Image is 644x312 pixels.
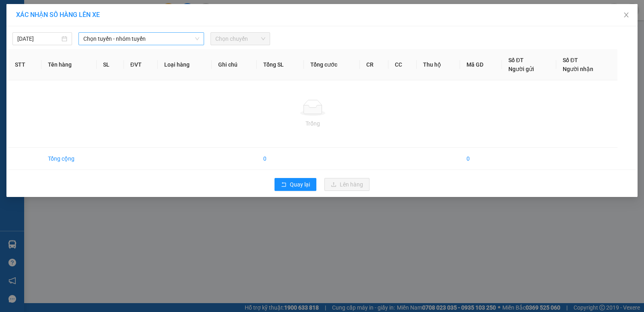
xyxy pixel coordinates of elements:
td: Tổng cộng [41,148,97,170]
button: rollbackQuay lại [275,178,316,191]
th: Tên hàng [41,49,97,80]
span: rollback [281,182,287,188]
th: Tổng cước [304,49,360,80]
span: Chọn tuyến - nhóm tuyến [83,33,199,45]
span: Số ĐT [563,57,578,63]
span: Quay lại [290,180,310,189]
td: 0 [460,148,502,170]
span: Người nhận [563,66,593,72]
span: Người gửi [508,66,534,72]
th: CC [388,49,417,80]
div: Trống [15,119,611,128]
th: Tổng SL [257,49,304,80]
span: close [623,12,630,18]
button: uploadLên hàng [324,178,369,191]
th: ĐVT [124,49,158,80]
th: SL [97,49,124,80]
th: Mã GD [460,49,502,80]
button: Close [615,4,638,27]
input: 14/10/2025 [17,34,60,43]
th: CR [360,49,388,80]
span: down [195,36,200,41]
span: XÁC NHẬN SỐ HÀNG LÊN XE [16,11,100,19]
th: STT [8,49,41,80]
span: Số ĐT [508,57,524,63]
th: Thu hộ [417,49,460,80]
th: Loại hàng [158,49,212,80]
th: Ghi chú [212,49,257,80]
span: Chọn chuyến [215,33,265,45]
td: 0 [257,148,304,170]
